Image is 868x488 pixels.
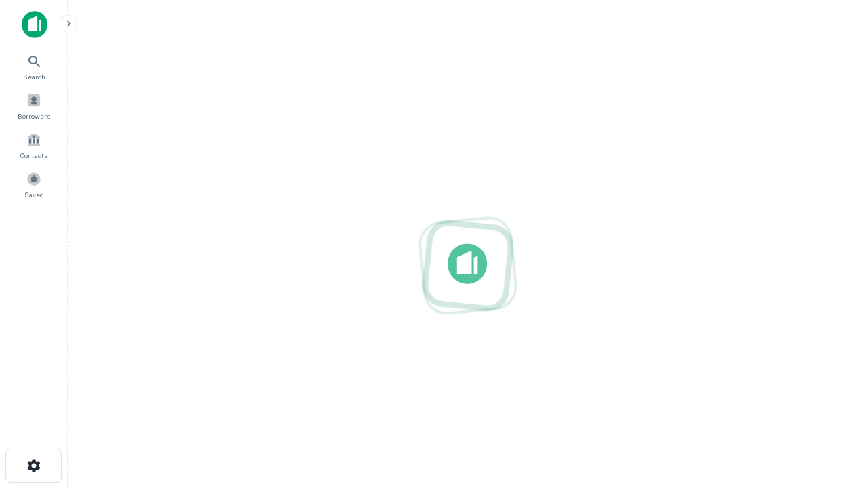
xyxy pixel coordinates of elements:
[23,71,45,82] span: Search
[4,48,64,85] a: Search
[800,380,868,445] iframe: Chat Widget
[20,150,47,161] span: Contacts
[4,166,64,203] a: Saved
[4,87,64,124] a: Borrowers
[24,189,44,200] span: Saved
[4,127,64,163] a: Contacts
[22,11,47,38] img: capitalize-icon.png
[18,110,50,121] span: Borrowers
